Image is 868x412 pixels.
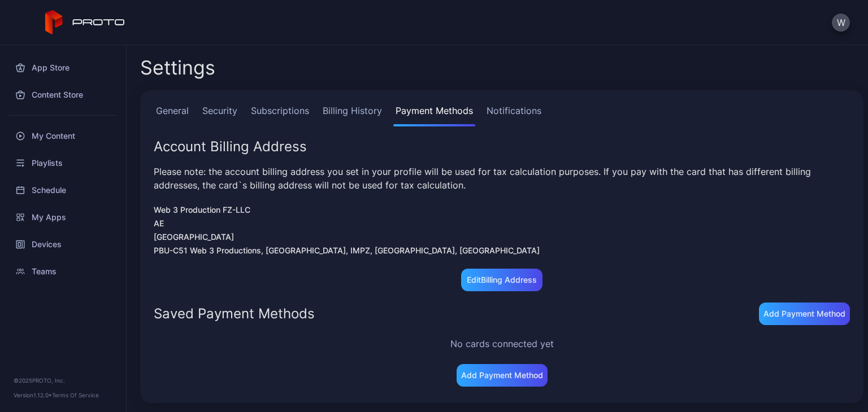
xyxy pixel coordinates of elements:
[7,258,119,285] a: Teams
[7,54,119,81] a: App Store
[7,81,119,108] a: Content Store
[461,269,542,291] button: EditBilling Address
[52,392,99,398] a: Terms Of Service
[154,232,234,242] span: [GEOGRAPHIC_DATA]
[7,231,119,258] a: Devices
[457,364,548,387] button: Add Payment Method
[154,104,191,126] a: General
[154,205,250,214] span: Web 3 Production FZ-LLC
[14,376,112,385] div: © 2025 PROTO, Inc.
[450,337,554,350] div: No cards connected yet
[7,122,119,150] a: My Content
[763,309,845,318] div: Add Payment Method
[759,303,850,325] button: Add Payment Method
[7,177,119,204] a: Schedule
[154,140,850,154] div: Account Billing Address
[393,104,475,126] a: Payment Methods
[154,218,164,228] span: AE
[14,392,52,398] span: Version 1.12.0 •
[154,165,850,192] div: Please note: the account billing address you set in your profile will be used for tax calculation...
[484,104,544,126] a: Notifications
[7,204,119,231] a: My Apps
[7,150,119,177] a: Playlists
[320,104,384,126] a: Billing History
[140,58,215,78] h2: Settings
[154,307,315,321] div: Saved Payment Methods
[200,104,240,126] a: Security
[467,275,537,284] div: Edit Billing Address
[154,246,540,255] span: PBU-C51 Web 3 Productions, [GEOGRAPHIC_DATA], IMPZ, [GEOGRAPHIC_DATA], [GEOGRAPHIC_DATA]
[832,14,850,32] button: W
[461,371,543,380] div: Add Payment Method
[249,104,311,126] a: Subscriptions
